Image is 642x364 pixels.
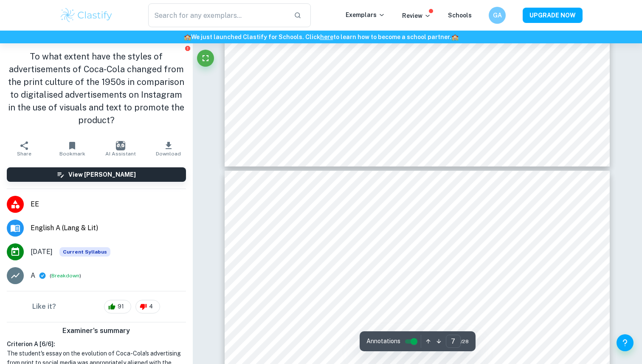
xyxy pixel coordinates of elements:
[346,10,385,20] p: Exemplars
[68,170,136,179] h6: View [PERSON_NAME]
[2,32,640,42] h6: We just launched Clastify for Schools. Click to learn how to become a school partner.
[448,12,472,19] a: Schools
[59,7,113,24] img: Clastify logo
[523,8,583,23] button: UPGRADE NOW
[31,271,35,281] p: A
[96,137,144,161] button: AI Assistant
[32,302,56,312] h6: Like it?
[3,326,189,336] h6: Examiner's summary
[493,11,502,20] h6: GA
[144,302,158,311] span: 4
[185,45,191,51] button: Report issue
[402,11,431,20] p: Review
[17,151,31,157] span: Share
[104,300,131,313] div: 91
[7,50,186,127] h1: To what extent have the styles of advertisements of Coca-Cola changed from the print culture of t...
[148,3,287,27] input: Search for any exemplars...
[116,141,125,150] img: AI Assistant
[105,151,136,157] span: AI Assistant
[59,247,110,257] span: Current Syllabus
[320,34,333,40] a: here
[7,339,186,349] h6: Criterion A [ 6 / 6 ]:
[451,34,459,40] span: 🏫
[184,34,191,40] span: 🏫
[113,302,129,311] span: 91
[366,337,400,346] span: Annotations
[144,137,192,161] button: Download
[51,272,79,279] button: Breakdown
[461,338,469,345] span: / 28
[31,247,53,257] span: [DATE]
[31,223,186,233] span: English A (Lang & Lit)
[489,7,506,24] button: GA
[59,247,110,257] div: This exemplar is based on the current syllabus. Feel free to refer to it for inspiration/ideas wh...
[31,199,186,209] span: EE
[59,151,85,157] span: Bookmark
[7,167,186,182] button: View [PERSON_NAME]
[48,137,96,161] button: Bookmark
[50,272,81,280] span: ( )
[617,334,634,351] button: Help and Feedback
[197,50,214,67] button: Fullscreen
[135,300,160,313] div: 4
[156,151,181,157] span: Download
